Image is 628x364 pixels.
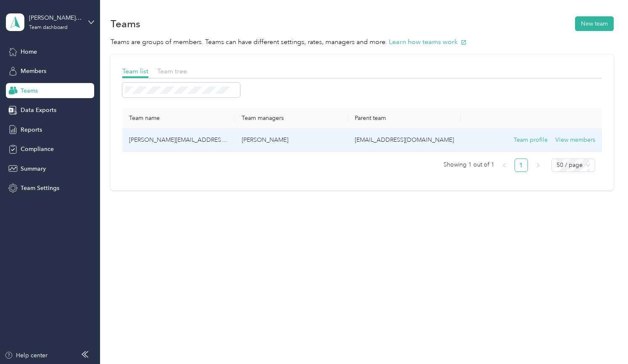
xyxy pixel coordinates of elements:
span: Showing 1 out of 1 [443,159,494,171]
button: left [498,159,511,172]
span: Summary [21,164,46,173]
div: Page Size [551,159,595,172]
span: Compliance [21,145,54,153]
th: Team managers [235,108,348,129]
span: 50 / page [557,159,590,172]
li: 1 [515,159,528,172]
span: Team list [122,67,148,75]
div: [PERSON_NAME][EMAIL_ADDRESS][PERSON_NAME][DOMAIN_NAME] [29,13,82,22]
span: left [502,163,507,168]
span: Reports [21,125,42,134]
button: right [531,159,545,172]
span: Members [21,67,46,75]
th: Parent team [348,108,461,129]
div: Team dashboard [29,25,68,30]
iframe: Everlance-gr Chat Button Frame [581,317,628,364]
p: [PERSON_NAME] [242,135,341,145]
span: Team Settings [21,184,59,192]
a: 1 [515,159,528,172]
li: Next Page [531,159,545,172]
span: right [536,163,541,168]
p: Teams are groups of members. Teams can have different settings, rates, managers and more. [111,37,614,47]
span: Teams [21,86,38,95]
h1: Teams [111,19,140,28]
li: Previous Page [498,159,511,172]
span: Team tree [157,67,187,75]
th: Team name [122,108,235,129]
button: View members [555,135,595,145]
button: Team profile [514,135,548,145]
td: FAVR@graybar.com [348,129,461,152]
button: New team [575,16,614,31]
button: Help center [5,351,47,360]
span: Home [21,47,37,56]
td: brett.felton@graybar.com [122,129,235,152]
span: Data Exports [21,106,56,114]
button: Learn how teams work [389,37,467,47]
